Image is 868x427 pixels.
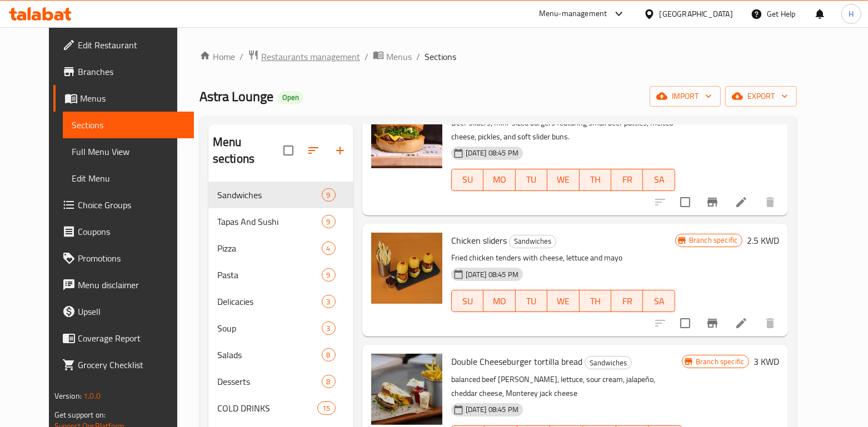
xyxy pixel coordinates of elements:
span: Full Menu View [72,145,185,158]
div: items [317,401,335,415]
button: FR [611,290,643,312]
div: items [322,215,336,228]
span: [DATE] 08:45 PM [461,269,523,280]
span: Select to update [674,190,697,214]
span: Double Cheeseburger tortilla bread [451,353,582,370]
span: Menus [386,50,412,63]
span: 4 [322,243,335,254]
div: Tapas And Sushi9 [208,208,353,235]
button: Add section [327,137,353,164]
li: / [240,50,243,63]
button: delete [757,310,784,336]
span: Delicacies [217,295,322,308]
span: Branch specific [691,356,749,367]
button: SA [643,290,675,312]
a: Edit Restaurant [53,32,194,58]
span: WE [552,293,575,309]
img: Chicken sliders [371,233,442,304]
span: Soup [217,321,322,335]
span: SA [647,293,670,309]
div: items [322,268,336,282]
a: Sections [63,112,194,138]
span: Edit Restaurant [78,38,185,52]
a: Edit Menu [63,165,194,192]
span: TU [520,293,543,309]
div: items [322,375,336,388]
img: Beef sliders [371,97,442,168]
div: Delicacies3 [208,288,353,315]
button: SU [451,290,483,312]
span: Edit Menu [72,172,185,185]
span: Sections [72,118,185,132]
a: Coverage Report [53,325,194,351]
button: SA [643,169,675,191]
span: 8 [322,350,335,360]
span: MO [488,293,511,309]
li: / [365,50,368,63]
span: Pizza [217,242,322,255]
button: WE [547,169,579,191]
div: Soup3 [208,315,353,341]
span: Select all sections [277,139,300,162]
span: Branch specific [685,235,742,245]
div: Pizza4 [208,235,353,262]
span: Sections [425,50,456,63]
a: Branches [53,58,194,85]
span: COLD DRINKS [217,401,318,415]
button: TU [516,290,547,312]
div: Menu-management [539,7,607,21]
p: Fried chicken tenders with cheese, lettuce and mayo [451,251,675,265]
span: Select to update [674,312,697,335]
span: TU [520,172,543,188]
button: import [650,86,721,107]
span: Sandwiches [510,235,556,248]
div: Sandwiches [509,235,556,248]
span: SA [647,172,670,188]
span: Pasta [217,268,322,282]
button: TH [580,169,611,191]
span: Promotions [78,252,185,265]
p: balanced beef [PERSON_NAME], lettuce, sour cream, jalapeño, cheddar cheese, Monterey jack cheese [451,373,682,400]
span: MO [488,172,511,188]
span: Coupons [78,225,185,238]
a: Menus [53,85,194,112]
span: Choice Groups [78,198,185,212]
button: Branch-specific-item [699,310,726,336]
span: Sandwiches [217,188,322,202]
button: TH [580,290,611,312]
span: 1.0.0 [83,389,101,403]
span: Open [278,93,303,102]
div: items [322,295,336,308]
span: Restaurants management [261,50,360,63]
span: Version: [54,389,82,403]
h6: 3 KWD [754,354,779,369]
a: Edit menu item [735,195,748,209]
span: 8 [322,376,335,387]
div: Desserts8 [208,368,353,395]
span: FR [616,172,638,188]
button: TU [516,169,547,191]
div: items [322,188,336,202]
a: Grocery Checklist [53,351,194,378]
button: FR [611,169,643,191]
span: Salads [217,348,322,361]
span: 9 [322,190,335,200]
span: Sandwiches [585,356,631,369]
span: H [849,8,854,20]
button: SU [451,169,483,191]
span: 3 [322,323,335,334]
span: TH [584,293,607,309]
button: export [725,86,797,107]
div: Salads8 [208,341,353,368]
span: Upsell [78,305,185,318]
a: Full Menu View [63,138,194,165]
div: items [322,242,336,255]
span: Tapas And Sushi [217,215,322,228]
span: Grocery Checklist [78,358,185,371]
span: Astra Lounge [199,84,273,109]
